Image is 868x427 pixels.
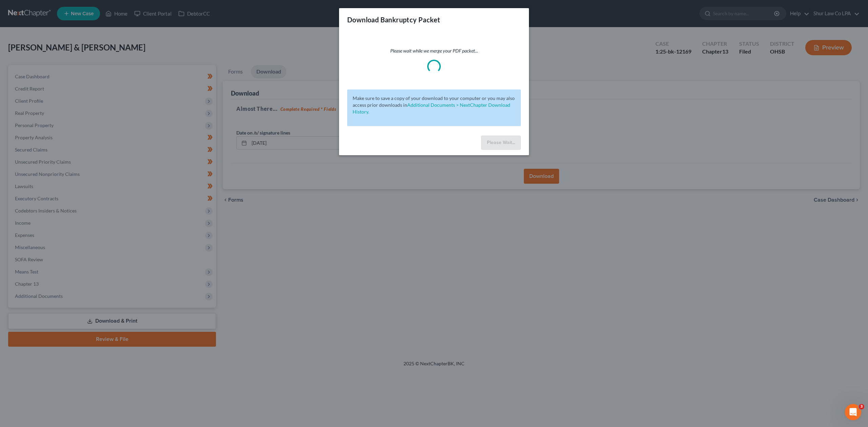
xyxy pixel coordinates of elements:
[347,15,440,24] h3: Download Bankruptcy Packet
[347,47,521,54] p: Please wait while we merge your PDF packet...
[353,95,515,115] p: Make sure to save a copy of your download to your computer or you may also access prior downloads in
[481,136,521,150] button: Please Wait...
[859,404,864,409] span: 3
[487,140,515,145] span: Please Wait...
[353,102,510,115] a: Additional Documents > NextChapter Download History.
[845,404,861,420] iframe: Intercom live chat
